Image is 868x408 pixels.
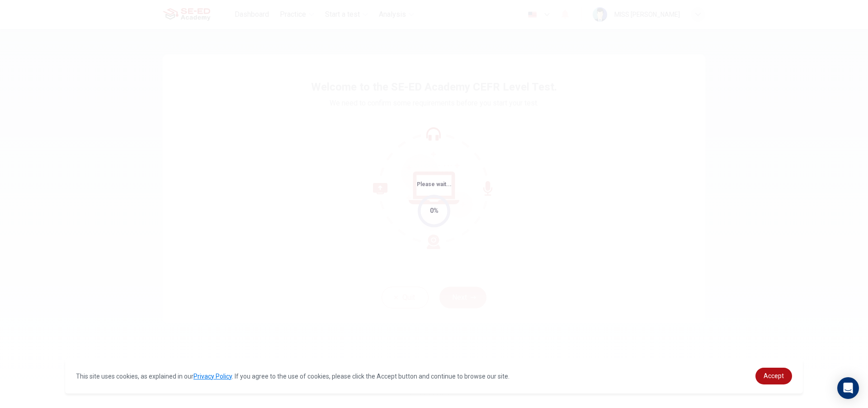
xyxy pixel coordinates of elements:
span: Please wait... [417,181,452,187]
a: dismiss cookie message [755,368,792,384]
span: This site uses cookies, as explained in our . If you agree to the use of cookies, please click th... [76,373,509,380]
div: cookieconsent [65,359,803,394]
div: 0% [430,206,439,216]
div: Open Intercom Messenger [837,377,859,399]
a: Privacy Policy [193,373,232,380]
span: Accept [764,372,784,379]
